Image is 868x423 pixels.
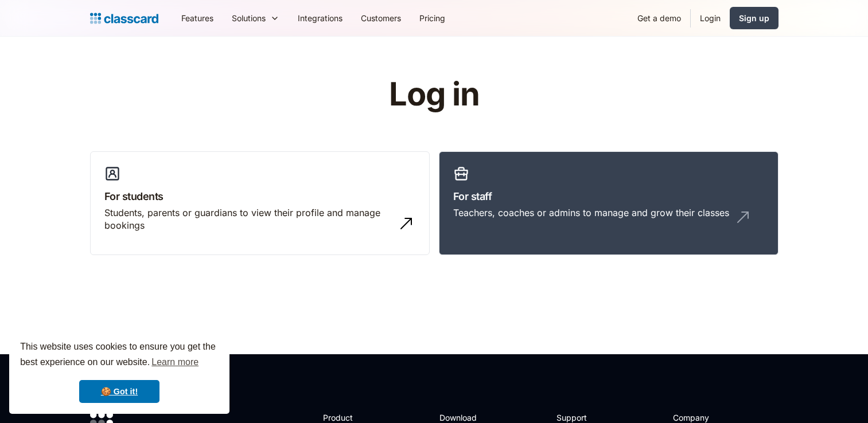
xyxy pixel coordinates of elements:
h3: For students [104,189,415,204]
h1: Log in [252,77,616,112]
a: learn more about cookies [150,354,200,371]
div: cookieconsent [9,329,229,414]
a: dismiss cookie message [79,380,159,403]
a: For studentsStudents, parents or guardians to view their profile and manage bookings [90,151,430,256]
a: Integrations [289,5,352,31]
a: home [90,10,158,26]
a: Login [691,5,730,31]
a: Get a demo [628,5,690,31]
div: Teachers, coaches or admins to manage and grow their classes [453,206,729,219]
span: This website uses cookies to ensure you get the best experience on our website. [20,340,219,371]
div: Solutions [223,5,289,31]
a: Pricing [410,5,454,31]
div: Students, parents or guardians to view their profile and manage bookings [104,206,392,232]
a: Features [172,5,223,31]
div: Sign up [739,12,769,24]
a: For staffTeachers, coaches or admins to manage and grow their classes [439,151,779,256]
h3: For staff [453,189,764,204]
a: Customers [352,5,410,31]
a: Sign up [730,7,779,29]
div: Solutions [232,12,266,24]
